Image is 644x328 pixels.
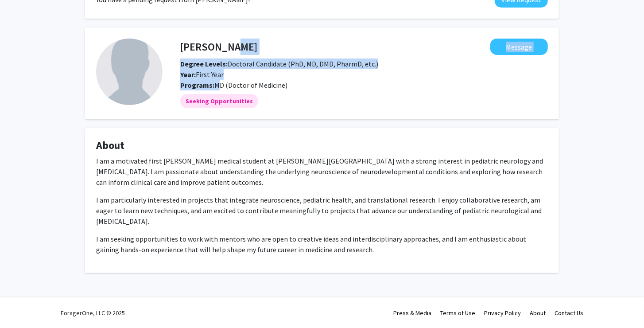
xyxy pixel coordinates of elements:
[180,94,258,108] mat-chip: Seeking Opportunities
[484,309,521,317] a: Privacy Policy
[530,309,546,317] a: About
[490,39,548,55] button: Message Samantha Hertz
[180,39,257,55] h4: [PERSON_NAME]
[180,59,378,68] span: Doctoral Candidate (PhD, MD, DMD, PharmD, etc.)
[96,139,548,152] h4: About
[180,59,228,68] b: Degree Levels:
[180,70,224,79] span: First Year
[180,70,196,79] b: Year:
[96,156,548,187] p: I am a motivated first [PERSON_NAME] medical student at [PERSON_NAME][GEOGRAPHIC_DATA] with a str...
[214,81,287,90] span: MD (Doctor of Medicine)
[96,234,548,255] p: I am seeking opportunities to work with mentors who are open to creative ideas and interdisciplin...
[180,81,214,90] b: Programs:
[440,309,475,317] a: Terms of Use
[7,288,38,321] iframe: Chat
[96,39,163,105] img: Profile Picture
[393,309,431,317] a: Press & Media
[96,195,548,226] p: I am particularly interested in projects that integrate neuroscience, pediatric health, and trans...
[555,309,583,317] a: Contact Us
